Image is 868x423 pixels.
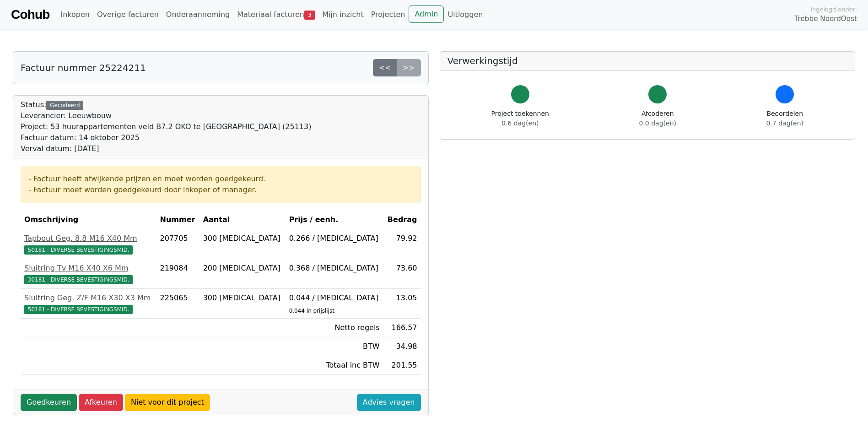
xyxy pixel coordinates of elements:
[795,14,857,24] span: Trebbe NoordOost
[233,5,318,24] a: Materiaal facturen3
[286,319,383,337] td: Netto regels
[24,233,153,255] a: Tapbout Geg. 8.8 M16 X40 Mm50181 - DIVERSE BEVESTIGINGSMID.
[156,259,199,289] td: 219084
[21,132,311,143] div: Factuur datum: 14 oktober 2025
[383,289,421,319] td: 13.05
[286,337,383,356] td: BTW
[199,211,286,229] th: Aantal
[409,5,444,23] a: Admin
[21,62,146,73] h5: Factuur nummer 25224211
[162,5,233,24] a: Onderaanneming
[357,394,421,411] a: Advies vragen
[11,4,49,26] a: Cohub
[24,293,153,304] div: Sluitring Geg. Z/F M16 X30 X3 Mm
[639,119,676,127] span: 0.0 dag(en)
[383,229,421,259] td: 79.92
[304,11,315,20] span: 3
[491,109,549,128] div: Project toekennen
[501,119,539,127] span: 0.6 dag(en)
[286,356,383,375] td: Totaal inc BTW
[373,59,397,76] a: <<
[21,143,311,154] div: Verval datum: [DATE]
[24,233,153,244] div: Tapbout Geg. 8.8 M16 X40 Mm
[766,119,803,127] span: 0.7 dag(en)
[24,275,133,284] span: 30181 - DIVERSE BEVESTIGINGSMID.
[383,319,421,337] td: 166.57
[24,245,133,255] span: 50181 - DIVERSE BEVESTIGINGSMID.
[24,263,153,285] a: Sluitring Tv M16 X40 X6 Mm30181 - DIVERSE BEVESTIGINGSMID.
[93,5,162,24] a: Overige facturen
[28,174,413,184] div: - Factuur heeft afwijkende prijzen en moet worden goedgekeurd.
[28,184,413,195] div: - Factuur moet worden goedgekeurd door inkoper of manager.
[639,109,676,128] div: Afcoderen
[125,394,210,411] a: Niet voor dit project
[810,5,857,14] span: Ingelogd onder:
[156,289,199,319] td: 225065
[21,211,156,229] th: Omschrijving
[203,263,282,274] div: 200 [MEDICAL_DATA]
[57,5,93,24] a: Inkopen
[286,211,383,229] th: Prijs / eenh.
[21,110,311,121] div: Leverancier: Leeuwbouw
[203,293,282,304] div: 300 [MEDICAL_DATA]
[24,293,153,315] a: Sluitring Geg. Z/F M16 X30 X3 Mm50181 - DIVERSE BEVESTIGINGSMID.
[766,109,803,128] div: Beoordelen
[79,394,123,411] a: Afkeuren
[156,229,199,259] td: 207705
[156,211,199,229] th: Nummer
[383,211,421,229] th: Bedrag
[21,394,77,411] a: Goedkeuren
[289,263,380,274] div: 0.368 / [MEDICAL_DATA]
[46,101,83,110] div: Gecodeerd
[21,99,311,154] div: Status:
[21,121,311,132] div: Project: 53 huurappartementen veld B7.2 OKO te [GEOGRAPHIC_DATA] (25113)
[383,337,421,356] td: 34.98
[289,293,380,304] div: 0.044 / [MEDICAL_DATA]
[444,5,486,24] a: Uitloggen
[24,263,153,274] div: Sluitring Tv M16 X40 X6 Mm
[289,233,380,244] div: 0.266 / [MEDICAL_DATA]
[383,356,421,375] td: 201.55
[383,259,421,289] td: 73.60
[447,55,848,66] h5: Verwerkingstijd
[289,308,334,314] sub: 0.044 in prijslijst
[318,5,367,24] a: Mijn inzicht
[367,5,409,24] a: Projecten
[203,233,282,244] div: 300 [MEDICAL_DATA]
[24,305,133,314] span: 50181 - DIVERSE BEVESTIGINGSMID.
